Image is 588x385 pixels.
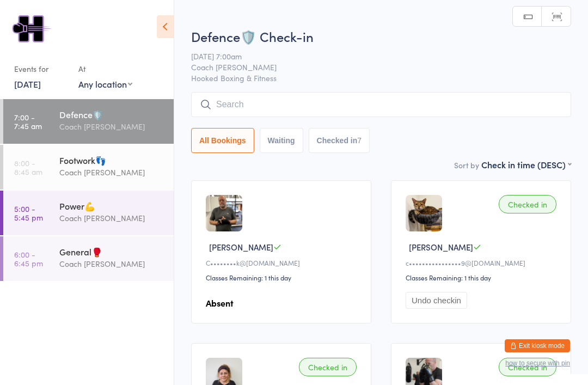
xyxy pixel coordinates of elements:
div: Any location [78,78,132,90]
h2: Defence🛡️ Check-in [191,27,571,45]
div: Classes Remaining: 1 this day [206,273,360,282]
a: 6:00 -6:45 pmGeneral🥊Coach [PERSON_NAME] [3,236,174,281]
div: Coach [PERSON_NAME] [59,120,164,133]
button: All Bookings [191,128,254,153]
span: [DATE] 7:00am [191,51,554,62]
div: Coach [PERSON_NAME] [59,258,164,270]
a: [DATE] [14,78,41,90]
button: how to secure with pin [505,359,570,367]
img: image1740081645.png [206,195,242,231]
button: Undo checkin [406,292,467,309]
div: Footwork👣 [59,154,164,166]
div: Coach [PERSON_NAME] [59,166,164,179]
label: Sort by [454,160,479,170]
a: 7:00 -7:45 amDefence🛡️Coach [PERSON_NAME] [3,99,174,144]
button: Waiting [260,128,303,153]
time: 7:00 - 7:45 am [14,113,42,130]
img: image1723769492.png [406,195,442,231]
div: Events for [14,60,68,78]
div: c••••••••••••••••9@[DOMAIN_NAME] [406,258,560,267]
div: Check in time (DESC) [481,158,571,170]
a: 8:00 -8:45 amFootwork👣Coach [PERSON_NAME] [3,145,174,190]
div: C••••••••k@[DOMAIN_NAME] [206,258,360,267]
span: [PERSON_NAME] [409,241,473,253]
div: Checked in [499,195,556,213]
img: Hooked Boxing & Fitness [11,8,52,49]
button: Checked in7 [309,128,370,153]
time: 5:00 - 5:45 pm [14,204,43,222]
div: 7 [357,136,362,145]
time: 6:00 - 6:45 pm [14,250,43,267]
button: Exit kiosk mode [505,339,570,352]
a: 5:00 -5:45 pmPower💪Coach [PERSON_NAME] [3,191,174,235]
div: Defence🛡️ [59,108,164,120]
time: 8:00 - 8:45 am [14,158,42,176]
div: Coach [PERSON_NAME] [59,212,164,224]
strong: Absent [206,297,234,309]
div: Checked in [299,358,357,376]
div: Power💪 [59,200,164,212]
div: Checked in [499,358,556,376]
span: Hooked Boxing & Fitness [191,72,571,83]
div: Classes Remaining: 1 this day [406,273,560,282]
span: Coach [PERSON_NAME] [191,62,554,72]
div: General🥊 [59,246,164,258]
input: Search [191,92,571,117]
span: [PERSON_NAME] [209,241,273,253]
div: At [78,60,132,78]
